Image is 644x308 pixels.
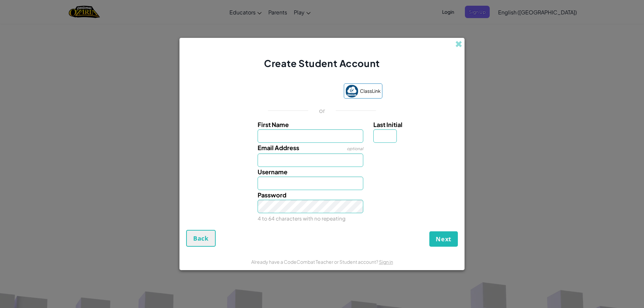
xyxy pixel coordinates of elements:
button: Next [429,231,458,247]
img: classlink-logo-small.png [345,85,358,98]
span: Password [258,191,286,199]
span: optional [347,146,363,151]
span: Last Initial [373,121,402,128]
span: Back [193,234,209,242]
span: Create Student Account [264,57,380,69]
span: ClassLink [360,86,381,96]
span: Email Address [258,144,299,151]
button: Back [186,230,216,247]
p: or [319,107,325,115]
span: Username [258,168,287,176]
iframe: Sign in with Google Button [259,84,340,99]
span: Next [436,235,451,243]
span: Already have a CodeCombat Teacher or Student account? [251,259,379,265]
a: Sign in [379,259,393,265]
span: First Name [258,121,289,128]
small: 4 to 64 characters with no repeating [258,215,345,222]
